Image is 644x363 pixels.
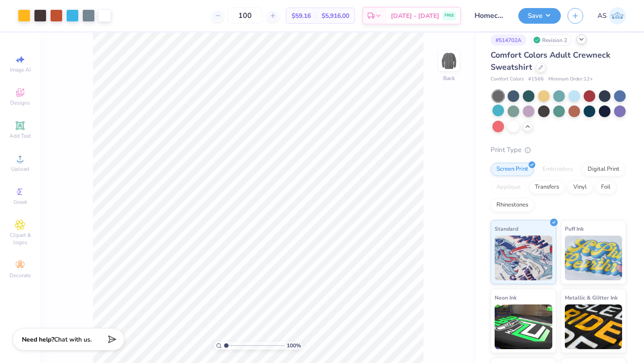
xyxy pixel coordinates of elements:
span: Chat with us. [54,335,92,344]
span: 100 % [287,342,301,350]
div: Screen Print [491,163,534,176]
div: Digital Print [582,163,625,176]
div: Applique [491,181,526,194]
span: FREE [445,13,454,19]
div: # 514702A [491,34,526,46]
span: Standard [495,224,518,233]
span: Comfort Colors [491,76,524,83]
span: $5,916.00 [322,11,349,21]
span: Minimum Order: 12 + [548,76,593,83]
input: – – [228,8,263,24]
span: Metallic & Glitter Ink [565,293,618,302]
span: Greek [13,198,27,206]
span: $59.16 [292,11,311,21]
span: Puff Ink [565,224,584,233]
span: Clipart & logos [4,232,36,246]
div: Foil [595,181,616,194]
span: AS [597,11,606,21]
div: Rhinestones [491,198,534,212]
div: Embroidery [537,163,579,176]
span: Comfort Colors Adult Crewneck Sweatshirt [491,50,610,72]
div: Transfers [529,181,565,194]
img: Standard [495,236,552,280]
img: Back [440,52,458,70]
div: Vinyl [568,181,593,194]
a: AS [597,7,626,25]
span: Neon Ink [495,293,517,302]
span: Designs [10,99,30,106]
strong: Need help? [22,335,54,344]
img: Aniya Sparrow [609,7,626,25]
img: Metallic & Glitter Ink [565,304,623,349]
span: [DATE] - [DATE] [391,11,439,21]
span: Image AI [10,66,31,73]
img: Puff Ink [565,236,623,280]
span: Add Text [9,132,31,139]
div: Print Type [491,145,626,155]
div: Revision 2 [531,34,572,46]
span: # 1566 [528,76,544,83]
input: Untitled Design [468,7,512,25]
button: Save [518,8,561,24]
span: Decorate [9,272,31,279]
div: Back [443,74,455,82]
img: Neon Ink [495,304,552,349]
span: Upload [11,165,29,173]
